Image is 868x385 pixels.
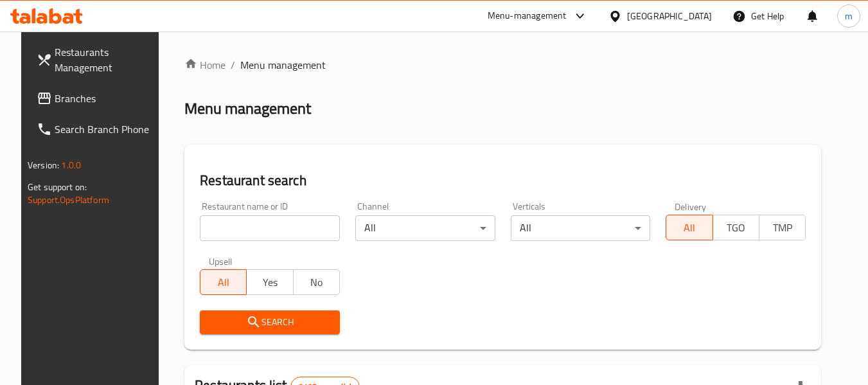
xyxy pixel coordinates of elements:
[200,171,806,190] h2: Restaurant search
[488,8,567,24] div: Menu-management
[666,215,713,240] button: All
[240,57,326,73] span: Menu management
[26,114,166,145] a: Search Branch Phone
[210,314,330,330] span: Search
[55,44,156,75] span: Restaurants Management
[293,269,340,295] button: No
[671,219,707,237] span: All
[184,57,226,73] a: Home
[718,219,754,237] span: TGO
[200,215,340,241] input: Search for restaurant name or ID..
[511,215,651,241] div: All
[845,9,853,23] span: m
[55,91,156,106] span: Branches
[28,179,87,195] span: Get support on:
[28,157,59,174] span: Version:
[299,273,335,292] span: No
[355,215,495,241] div: All
[627,9,712,23] div: [GEOGRAPHIC_DATA]
[765,219,801,237] span: TMP
[759,215,806,240] button: TMP
[200,310,340,334] button: Search
[206,273,242,292] span: All
[184,57,821,73] nav: breadcrumb
[209,256,233,265] label: Upsell
[252,273,288,292] span: Yes
[61,157,81,174] span: 1.0.0
[675,202,707,211] label: Delivery
[713,215,759,240] button: TGO
[231,57,235,73] li: /
[26,37,166,83] a: Restaurants Management
[55,121,156,137] span: Search Branch Phone
[26,83,166,114] a: Branches
[246,269,293,295] button: Yes
[184,98,311,119] h2: Menu management
[28,192,109,208] a: Support.OpsPlatform
[200,269,247,295] button: All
